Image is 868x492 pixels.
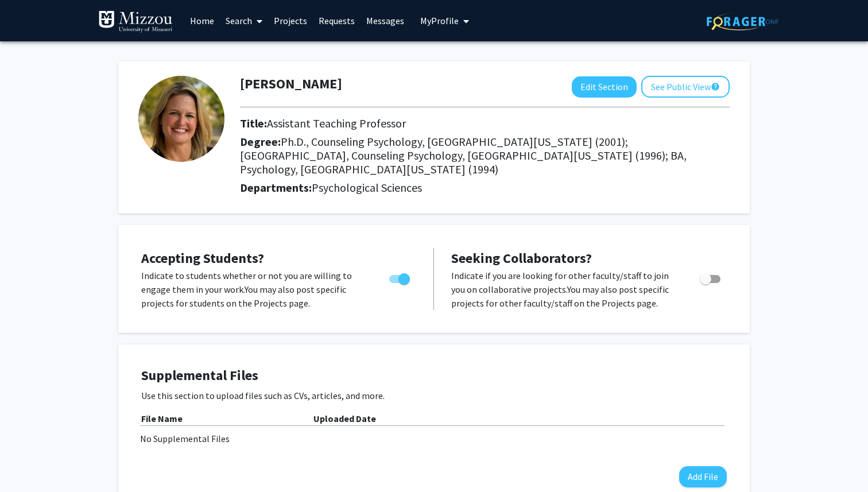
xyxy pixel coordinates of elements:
[240,134,687,176] span: Ph.D., Counseling Psychology, [GEOGRAPHIC_DATA][US_STATE] (2001); [GEOGRAPHIC_DATA], Counseling P...
[385,269,416,286] div: Toggle
[420,15,459,26] span: My Profile
[141,269,367,310] p: Indicate to students whether or not you are willing to engage them in your work. You may also pos...
[268,1,313,41] a: Projects
[141,367,727,384] h4: Supplemental Files
[361,1,410,41] a: Messages
[451,249,592,267] span: Seeking Collaborators?
[141,413,183,424] b: File Name
[98,10,173,33] img: University of Missouri Logo
[9,440,49,483] iframe: Chat
[572,76,637,98] button: Edit Section
[240,76,342,92] h1: [PERSON_NAME]
[711,80,720,94] mat-icon: help
[267,116,406,130] span: Assistant Teaching Professor
[231,181,738,195] h2: Departments:
[141,249,264,267] span: Accepting Students?
[220,1,268,41] a: Search
[641,76,730,98] button: See Public View
[451,269,678,310] p: Indicate if you are looking for other faculty/staff to join you on collaborative projects. You ma...
[312,180,422,195] span: Psychological Sciences
[240,117,730,130] h2: Title:
[240,135,730,176] h2: Degree:
[138,76,224,162] img: Profile Picture
[313,413,376,424] b: Uploaded Date
[141,389,727,402] p: Use this section to upload files such as CVs, articles, and more.
[313,1,361,41] a: Requests
[140,432,728,445] div: No Supplemental Files
[707,13,778,30] img: ForagerOne Logo
[184,1,220,41] a: Home
[679,466,727,487] button: Add File
[695,269,727,286] div: Toggle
